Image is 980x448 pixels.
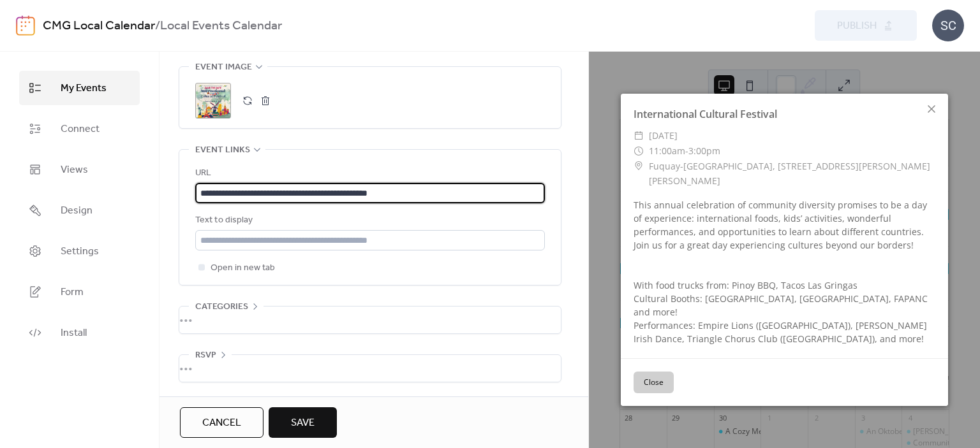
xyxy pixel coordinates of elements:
[649,128,678,143] span: [DATE]
[61,122,100,137] span: Connect
[195,213,542,228] div: Text to display
[291,415,315,431] span: Save
[688,145,720,157] span: 3:00pm
[61,81,107,96] span: My Events
[195,166,542,181] div: URL
[649,145,685,157] span: 11:00am
[621,106,948,122] div: International Cultural Festival
[634,143,644,159] div: ​
[16,15,35,36] img: logo
[634,159,644,174] div: ​
[202,415,241,431] span: Cancel
[179,307,561,333] div: •••
[61,285,84,300] span: Form
[61,244,99,259] span: Settings
[19,193,140,228] a: Design
[19,275,140,309] a: Form
[195,143,250,158] span: Event links
[19,71,140,105] a: My Events
[621,198,948,345] div: This annual celebration of community diversity promises to be a day of experience: international ...
[195,300,248,315] span: Categories
[195,83,231,119] div: ;
[180,407,264,438] button: Cancel
[634,128,644,143] div: ​
[269,407,337,438] button: Save
[43,14,155,38] a: CMG Local Calendar
[932,10,964,41] div: SC
[19,315,140,350] a: Install
[61,326,87,341] span: Install
[195,348,216,363] span: RSVP
[19,112,140,146] a: Connect
[179,355,561,382] div: •••
[649,159,935,189] span: Fuquay-[GEOGRAPHIC_DATA], [STREET_ADDRESS][PERSON_NAME][PERSON_NAME]
[19,234,140,268] a: Settings
[195,60,252,75] span: Event image
[155,14,160,38] b: /
[211,261,275,276] span: Open in new tab
[61,203,93,219] span: Design
[634,372,674,393] button: Close
[685,145,688,157] span: -
[19,152,140,187] a: Views
[61,163,88,178] span: Views
[160,14,282,38] b: Local Events Calendar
